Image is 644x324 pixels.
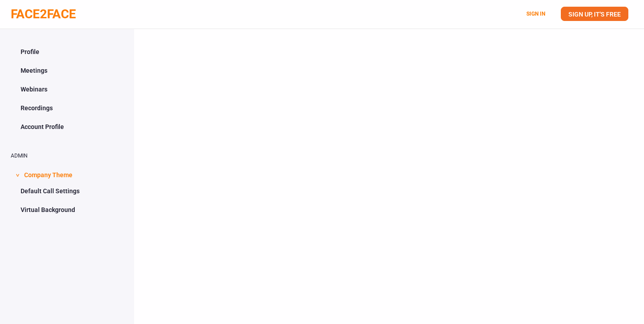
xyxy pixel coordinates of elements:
a: Webinars [11,81,123,98]
span: Company Theme [24,166,72,183]
a: SIGN UP, IT'S FREE [561,7,628,21]
a: Default Call Settings [11,183,123,199]
span: > [13,174,22,177]
h2: ADMIN [11,153,123,159]
a: FACE2FACE [11,7,76,21]
a: Virtual Background [11,201,123,218]
a: Account Profile [11,118,123,135]
a: Recordings [11,100,123,116]
a: Profile [11,43,123,60]
a: Meetings [11,62,123,79]
a: SIGN IN [526,11,545,17]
